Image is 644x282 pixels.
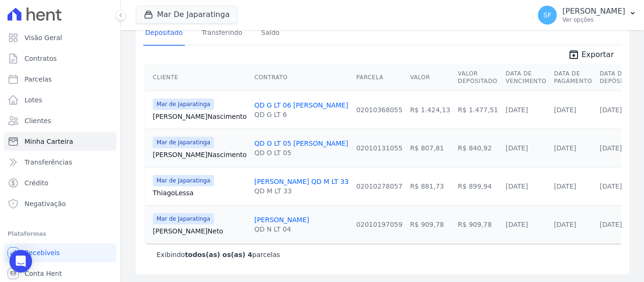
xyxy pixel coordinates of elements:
b: todos(as) os(as) 4 [185,251,252,258]
span: Negativação [25,199,66,208]
div: QD O LT 05 [254,148,348,158]
a: [DATE] [554,106,576,114]
th: Valor Depositado [454,64,502,91]
span: Lotes [25,95,42,105]
td: R$ 1.477,51 [454,91,502,129]
i: unarchive [568,49,579,60]
th: Cliente [145,64,250,91]
a: [DATE] [554,221,576,228]
a: [DATE] [506,144,528,152]
a: [DATE] [600,106,622,114]
a: 02010131055 [356,144,403,152]
a: [PERSON_NAME]Neto [153,226,247,236]
span: Crédito [25,178,49,188]
a: [DATE] [554,144,576,152]
th: Data de Depósito [596,64,635,91]
a: Recebíveis [4,243,116,262]
a: [DATE] [600,144,622,152]
a: [DATE] [554,182,576,190]
a: Lotes [4,91,116,109]
a: 02010278057 [356,182,403,190]
button: Mar De Japaratinga [136,6,238,24]
span: Parcelas [25,75,52,84]
th: Data de Pagamento [550,64,596,91]
a: QD G LT 06 [PERSON_NAME] [254,101,348,109]
td: R$ 881,73 [406,167,454,205]
a: Transferências [4,153,116,172]
span: Mar de Japaratinga [153,175,214,186]
div: Plataformas [8,228,113,240]
button: SF [PERSON_NAME] Ver opções [530,2,644,28]
a: Parcelas [4,70,116,89]
a: Minha Carteira [4,132,116,151]
span: Exportar [581,49,614,60]
a: Transferindo [200,21,245,46]
span: Minha Carteira [25,137,73,146]
p: Exibindo parcelas [157,250,280,259]
a: [PERSON_NAME] [254,216,309,224]
a: [PERSON_NAME]Nascimento [153,112,247,121]
a: 02010368055 [356,106,403,114]
a: [PERSON_NAME]Nascimento [153,150,247,159]
th: Data de Vencimento [502,64,550,91]
span: Visão Geral [25,33,62,42]
a: [DATE] [506,106,528,114]
td: R$ 909,78 [406,205,454,243]
a: Visão Geral [4,28,116,47]
th: Parcela [353,64,406,91]
span: Transferências [25,158,72,167]
span: Mar de Japaratinga [153,137,214,148]
p: Ver opções [562,16,625,24]
span: Clientes [25,116,51,125]
span: Mar de Japaratinga [153,213,214,224]
a: Depositado [143,21,185,46]
a: [DATE] [600,182,622,190]
span: SF [544,12,552,18]
span: Conta Hent [25,269,62,278]
a: unarchive Exportar [561,49,621,62]
div: QD N LT 04 [254,224,309,234]
th: Valor [406,64,454,91]
a: Negativação [4,194,116,213]
a: QD O LT 05 [PERSON_NAME] [254,140,348,147]
th: Contrato [250,64,352,91]
a: Contratos [4,49,116,68]
a: [DATE] [506,221,528,228]
div: Open Intercom Messenger [9,250,32,273]
span: Contratos [25,54,57,63]
div: QD M LT 33 [254,186,348,196]
a: ThiagoLessa [153,188,247,198]
a: Clientes [4,111,116,130]
td: R$ 899,94 [454,167,502,205]
td: R$ 807,81 [406,129,454,167]
a: [PERSON_NAME] QD M LT 33 [254,178,348,185]
a: [DATE] [600,221,622,228]
span: Recebíveis [25,248,60,257]
div: QD G LT 6 [254,110,348,119]
p: [PERSON_NAME] [562,7,625,16]
td: R$ 1.424,13 [406,91,454,129]
a: 02010197059 [356,221,403,228]
a: Crédito [4,174,116,192]
span: Mar de Japaratinga [153,99,214,110]
a: Saldo [259,21,281,46]
a: [DATE] [506,182,528,190]
td: R$ 909,78 [454,205,502,243]
td: R$ 840,92 [454,129,502,167]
